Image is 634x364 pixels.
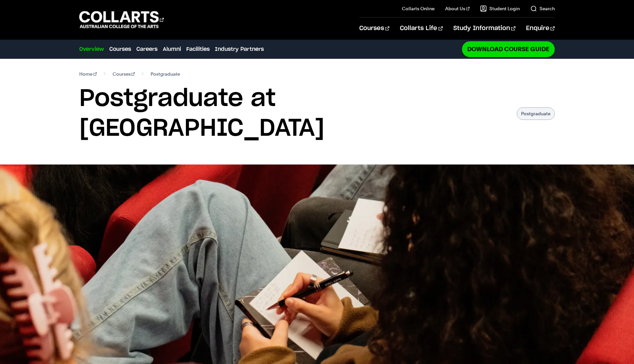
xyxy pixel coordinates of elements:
a: Home [79,69,97,79]
a: Search [530,5,555,12]
a: Courses [359,18,389,39]
a: Collarts Life [400,18,442,39]
div: Go to homepage [79,10,164,29]
p: Postgraduate [517,107,555,120]
a: Courses [109,45,131,53]
h1: Postgraduate at [GEOGRAPHIC_DATA] [79,84,510,143]
a: Study Information [453,18,515,39]
a: Industry Partners [215,45,264,53]
a: Student Login [480,5,520,12]
a: Download Course Guide [462,41,555,57]
span: Postgraduate [151,69,180,79]
a: Courses [113,69,135,79]
a: Careers [136,45,158,53]
a: Collarts Online [402,5,435,12]
a: Facilities [186,45,210,53]
a: Overview [79,45,104,53]
a: Enquire [526,18,555,39]
a: Alumni [163,45,181,53]
a: About Us [445,5,470,12]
